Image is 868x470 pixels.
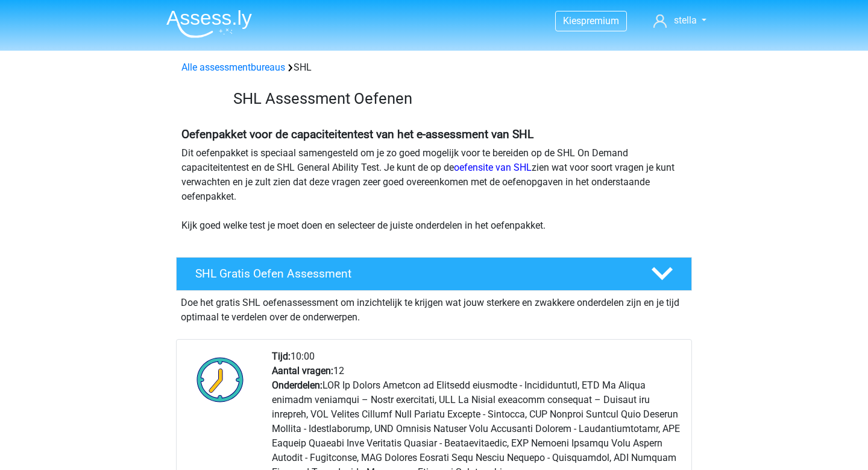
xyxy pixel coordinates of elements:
a: stella [649,13,711,28]
b: Oefenpakket voor de capaciteitentest van het e-assessment van SHL [181,127,533,141]
div: Doe het gratis SHL oefenassessment om inzichtelijk te krijgen wat jouw sterkere en zwakkere onder... [176,291,692,325]
a: oefensite van SHL [454,162,532,173]
b: Aantal vragen: [272,365,333,376]
span: Kies [563,15,581,27]
div: SHL [177,60,691,75]
img: Assessly [166,10,252,38]
a: Kiespremium [556,13,626,29]
a: Alle assessmentbureaus [181,62,285,73]
span: stella [674,14,697,26]
img: Klok [190,349,251,410]
span: premium [581,15,619,27]
b: Tijd: [272,351,291,362]
h4: SHL Gratis Oefen Assessment [195,267,632,281]
h3: SHL Assessment Oefenen [233,89,682,108]
p: Dit oefenpakket is speciaal samengesteld om je zo goed mogelijk voor te bereiden op de SHL On Dem... [181,146,687,233]
a: SHL Gratis Oefen Assessment [171,257,697,291]
b: Onderdelen: [272,379,322,391]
